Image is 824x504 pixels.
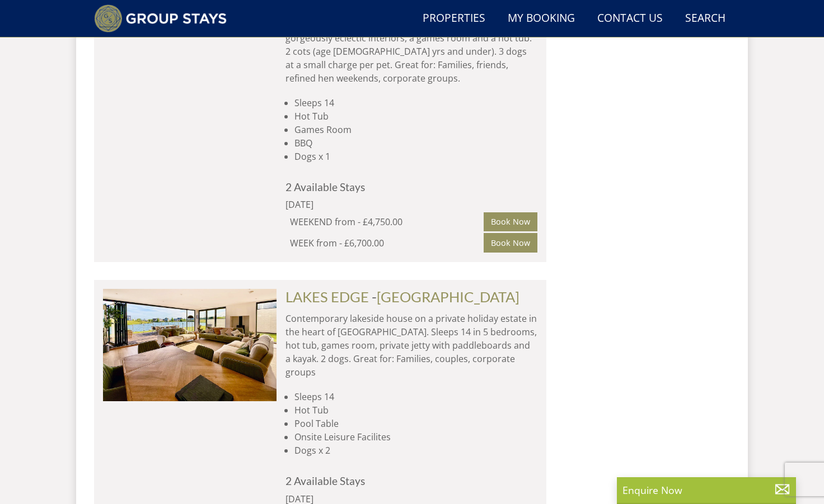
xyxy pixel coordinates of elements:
[484,233,537,252] a: Book Now
[285,198,437,211] div: [DATE]
[622,483,790,497] p: Enquire Now
[593,6,667,31] a: Contact Us
[294,403,537,417] li: Hot Tub
[294,123,537,136] li: Games Room
[484,212,537,231] a: Book Now
[294,136,537,150] li: BBQ
[372,288,519,305] span: -
[294,110,537,123] li: Hot Tub
[294,430,537,444] li: Onsite Leisure Facilites
[377,288,519,305] a: [GEOGRAPHIC_DATA]
[94,4,227,32] img: Group Stays
[294,417,537,430] li: Pool Table
[290,215,484,229] div: WEEKEND from - £4,750.00
[418,6,490,31] a: Properties
[290,236,484,250] div: WEEK from - £6,700.00
[103,289,277,401] img: lakes-edge-holiday-home-dorset-sleeps13.original.jpg
[285,312,537,379] p: Contemporary lakeside house on a private holiday estate in the heart of [GEOGRAPHIC_DATA]. Sleeps...
[503,6,579,31] a: My Booking
[285,4,537,85] p: Lovingly renovated [GEOGRAPHIC_DATA] close to the [GEOGRAPHIC_DATA], sleeping 14 in 6 bedrooms wi...
[294,150,537,163] li: Dogs x 1
[294,390,537,403] li: Sleeps 14
[285,475,537,487] h4: 2 Available Stays
[681,6,730,31] a: Search
[285,288,369,305] a: LAKES EDGE
[294,96,537,110] li: Sleeps 14
[294,444,537,457] li: Dogs x 2
[285,181,537,193] h4: 2 Available Stays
